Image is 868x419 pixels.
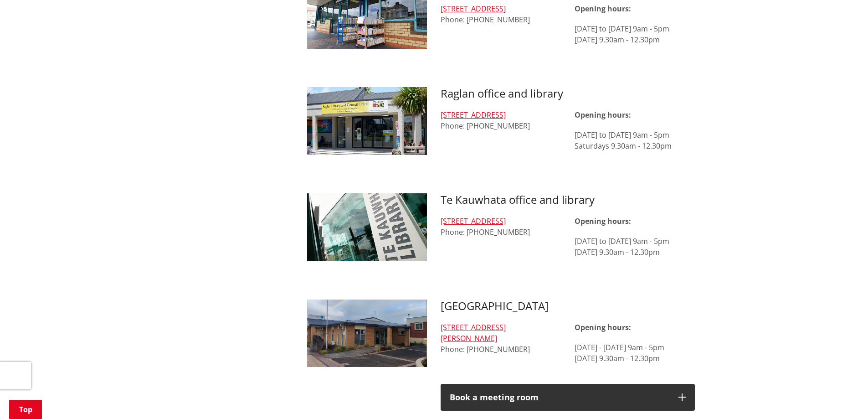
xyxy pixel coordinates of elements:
a: [STREET_ADDRESS] [441,4,506,14]
div: Phone: [PHONE_NUMBER] [441,322,561,355]
h3: Raglan office and library [441,87,695,100]
div: Book a meeting room [450,393,669,402]
div: Phone: [PHONE_NUMBER] [441,216,561,238]
a: Top [9,400,42,419]
h3: [GEOGRAPHIC_DATA] [441,300,695,313]
iframe: Messenger Launcher [826,381,859,414]
a: [STREET_ADDRESS][PERSON_NAME] [441,322,506,343]
button: Book a meeting room [441,384,695,411]
p: [DATE] to [DATE] 9am - 5pm [DATE] 9.30am - 12.30pm [575,23,695,45]
p: [DATE] to [DATE] 9am - 5pm Saturdays 9.30am - 12.30pm [575,129,695,151]
p: [DATE] - [DATE] 9am - 5pm [DATE] 9.30am - 12.30pm [575,342,695,364]
strong: Opening hours: [575,216,631,226]
div: Phone: [PHONE_NUMBER] [441,109,561,131]
a: [STREET_ADDRESS] [441,216,506,226]
a: [STREET_ADDRESS] [441,110,506,120]
p: [DATE] to [DATE] 9am - 5pm [DATE] 9.30am - 12.30pm [575,236,695,269]
div: Phone: [PHONE_NUMBER] [441,3,561,25]
strong: Opening hours: [575,110,631,120]
img: Tuakau-library [307,300,427,367]
strong: Opening hours: [575,4,631,14]
h3: Te Kauwhata office and library [441,193,695,207]
img: Raglan library and office [307,87,427,155]
img: Te Kauwhata library [307,193,427,261]
strong: Opening hours: [575,322,631,332]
